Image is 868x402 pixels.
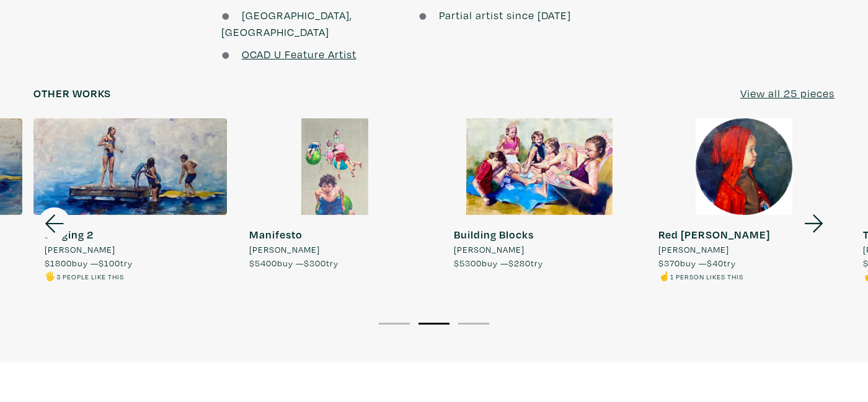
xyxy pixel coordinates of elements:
[221,8,352,39] span: [GEOGRAPHIC_DATA], [GEOGRAPHIC_DATA]
[647,118,841,283] a: Red [PERSON_NAME] [PERSON_NAME] $370buy —$40try ☝️1 person likes this
[249,243,320,256] span: [PERSON_NAME]
[45,269,133,283] li: 🖐️
[99,257,120,269] span: $100
[658,257,736,269] span: buy — try
[33,118,227,283] a: Staging 2 [PERSON_NAME] $1800buy —$100try 🖐️3 people like this
[707,257,724,269] span: $40
[45,243,115,256] span: [PERSON_NAME]
[658,269,770,283] li: ☝️
[33,87,111,100] h6: Other works
[454,257,543,269] span: buy — try
[658,227,770,242] strong: Red [PERSON_NAME]
[458,323,489,325] button: 3 of 3
[658,257,680,269] span: $370
[45,257,133,269] span: buy — try
[658,243,729,256] span: [PERSON_NAME]
[740,86,835,100] u: View all 25 pieces
[454,227,534,242] strong: Building Blocks
[304,257,326,269] span: $300
[454,243,525,256] span: [PERSON_NAME]
[670,272,743,281] small: 1 person likes this
[249,227,303,242] strong: Manifesto
[418,323,449,325] button: 2 of 3
[443,118,636,269] a: Building Blocks [PERSON_NAME] $5300buy —$280try
[379,323,410,325] button: 1 of 3
[56,272,124,281] small: 3 people like this
[740,85,835,102] a: View all 25 pieces
[249,257,277,269] span: $5400
[238,118,432,269] a: Manifesto [PERSON_NAME] $5400buy —$300try
[454,257,482,269] span: $5300
[249,257,339,269] span: buy — try
[508,257,531,269] span: $280
[242,47,356,61] a: OCAD U Feature Artist
[439,8,571,22] span: Partial artist since [DATE]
